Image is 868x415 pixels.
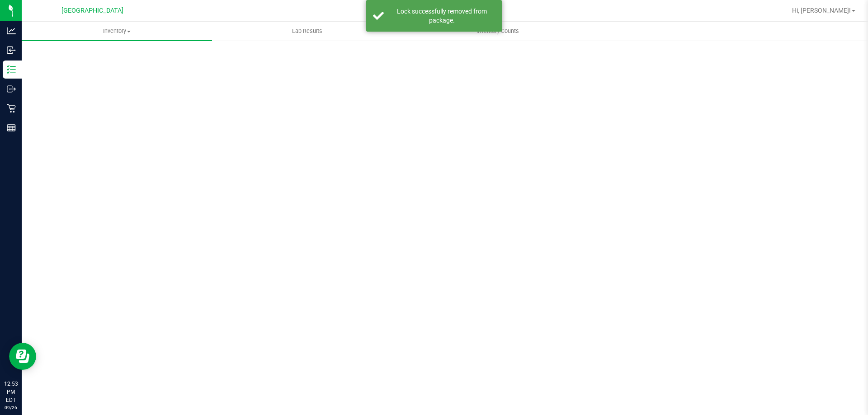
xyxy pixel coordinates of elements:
[22,22,212,41] a: Inventory
[7,26,16,35] inline-svg: Analytics
[389,7,495,25] div: Lock successfully removed from package.
[212,22,402,41] a: Lab Results
[4,380,18,404] p: 12:53 PM EDT
[7,65,16,74] inline-svg: Inventory
[7,46,16,55] inline-svg: Inbound
[9,343,36,370] iframe: Resource center
[22,27,212,35] span: Inventory
[7,84,16,93] inline-svg: Outbound
[792,7,851,14] span: Hi, [PERSON_NAME]!
[4,404,18,411] p: 09/26
[7,123,16,132] inline-svg: Reports
[61,7,123,14] span: [GEOGRAPHIC_DATA]
[7,104,16,113] inline-svg: Retail
[280,27,335,35] span: Lab Results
